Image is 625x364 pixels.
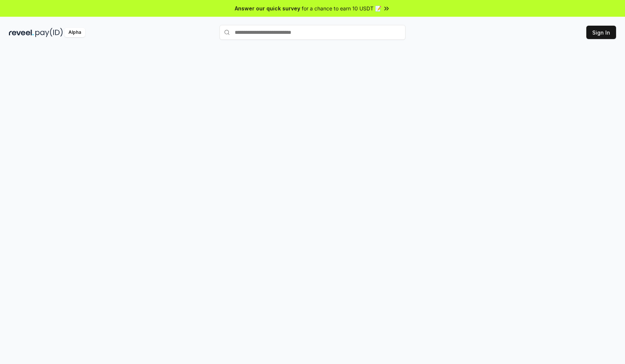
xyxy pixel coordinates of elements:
[35,28,63,37] img: pay_id
[302,4,381,12] span: for a chance to earn 10 USDT 📝
[235,4,300,12] span: Answer our quick survey
[64,28,85,37] div: Alpha
[9,28,34,37] img: reveel_dark
[586,26,616,39] button: Sign In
